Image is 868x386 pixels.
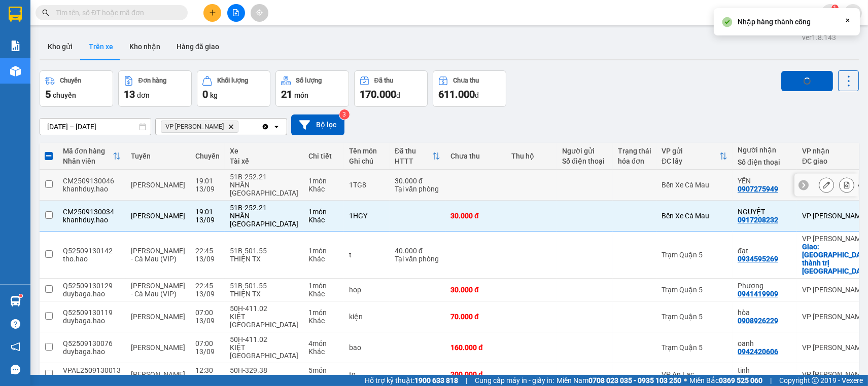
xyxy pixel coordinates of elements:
div: 50H-329.38 [230,366,298,374]
img: logo-vxr [9,7,22,22]
button: Số lượng21món [275,70,349,107]
div: 13/09 [195,185,220,193]
th: Toggle SortBy [58,143,126,170]
div: Người gửi [562,147,608,155]
img: warehouse-icon [10,66,21,76]
div: THIỆN TX [230,255,298,263]
strong: 0369 525 060 [719,376,762,384]
div: Nhân viên [63,157,113,165]
div: Xe [230,147,298,155]
span: kg [210,91,218,99]
button: Chưa thu611.000đ [433,70,506,107]
div: 200.000 đ [450,370,501,378]
div: Trạng thái [618,147,651,155]
div: Tại văn phòng [395,255,440,263]
button: caret-down [844,4,862,22]
div: 13/09 [195,216,220,224]
div: Bến Xe Cà Mau [662,181,727,189]
span: khanhbl.hao [760,6,821,19]
div: VP An Lạc [662,370,727,378]
input: Select a date range. [40,119,151,135]
div: ĐC lấy [662,157,719,165]
div: 160.000 đ [450,343,501,352]
span: đ [475,91,479,99]
span: copyright [812,377,819,384]
div: CM2509130034 [63,208,121,216]
div: KIỆT [GEOGRAPHIC_DATA] [230,343,298,360]
div: Trạm Quận 5 [662,343,727,352]
svg: Clear all [261,123,269,131]
div: Bến Xe Cà Mau [662,212,727,220]
div: 19:01 [195,177,220,185]
span: file-add [232,9,239,16]
span: Miền Nam [557,375,681,386]
div: NGUYỆT [738,208,792,216]
div: 50H-411.02 [230,335,298,343]
button: file-add [227,4,245,22]
span: VP Bạc Liêu, close by backspace [161,121,238,133]
div: 5 món [308,366,339,374]
span: món [294,91,308,99]
div: NHÂN [GEOGRAPHIC_DATA] [230,212,298,228]
div: 13/09 [195,374,220,382]
div: Thu hộ [511,152,552,160]
div: tho.hao [63,255,121,263]
div: Khác [308,317,339,325]
div: 1 món [308,308,339,317]
div: CM2509130046 [63,177,121,185]
span: 0 [202,88,208,100]
span: message [11,365,20,374]
div: 51B-501.55 [230,247,298,255]
div: khanhduy.hao [63,185,121,193]
button: loading Nhập hàng [781,71,833,91]
button: plus [203,4,221,22]
div: 50H-411.02 [230,304,298,313]
button: Hàng đã giao [168,34,227,59]
span: 13 [124,88,135,100]
div: 1 món [308,208,339,216]
div: 51B-252.21 [230,204,298,212]
div: 0942420606 [738,348,778,356]
span: Cung cấp máy in - giấy in: [475,375,554,386]
sup: 1 [831,5,839,12]
svg: Close [844,16,852,24]
div: Số điện thoại [562,157,608,165]
div: Chuyến [60,77,81,84]
div: Q52509130119 [63,308,121,317]
div: tg [349,370,385,378]
div: 1 món [308,247,339,255]
span: 611.000 [438,88,475,100]
div: Chưa thu [453,77,479,84]
div: 1HGY [349,212,385,220]
button: Chuyến5chuyến [40,70,113,107]
div: Số điện thoại [738,158,792,166]
img: warehouse-icon [10,296,21,306]
div: Người nhận [738,146,792,154]
div: Q52509130076 [63,339,121,348]
div: duybaga.hao [63,317,121,325]
div: hóa đơn [618,157,651,165]
sup: 3 [339,109,350,120]
div: 40.000 đ [395,247,440,255]
div: 0908926229 [738,317,778,325]
div: Tài xế [230,157,298,165]
span: plus [209,9,216,16]
div: 1 món [308,177,339,185]
input: Tìm tên, số ĐT hoặc mã đơn [56,7,176,18]
div: [GEOGRAPHIC_DATA] [230,374,298,382]
span: | [770,375,772,386]
span: [PERSON_NAME] [131,343,185,352]
div: 13/09 [195,290,220,298]
button: Kho gửi [40,34,81,59]
div: 0941419909 [738,290,778,298]
div: Khác [308,290,339,298]
div: THIỆN TX [230,290,298,298]
div: 0934595269 [738,255,778,263]
div: duybaga.hao [63,290,121,298]
div: Đã thu [374,77,393,84]
div: 22:45 [195,282,220,290]
div: 4 món [308,339,339,348]
button: Đơn hàng13đơn [118,70,192,107]
span: Miền Bắc [689,375,762,386]
div: Tên món [349,147,385,155]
